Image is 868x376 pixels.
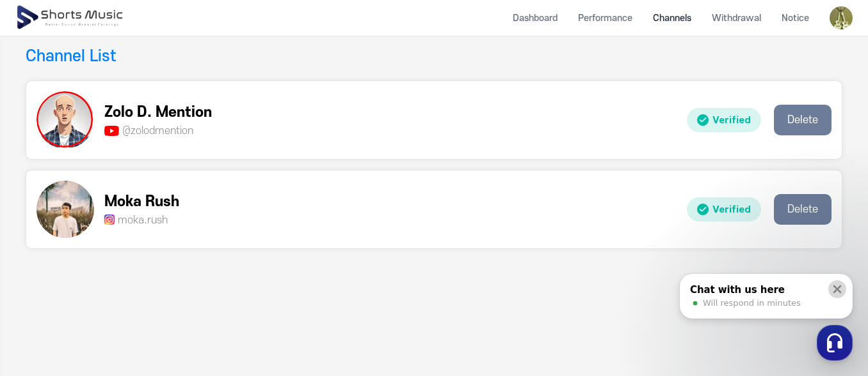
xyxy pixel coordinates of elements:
a: Withdrawal [702,1,771,35]
a: Zolo D. Mention @zolodmention [36,91,677,149]
a: Dashboard [502,1,568,35]
p: Verified [687,197,761,222]
span: Settings [189,289,221,299]
a: Home [4,270,84,302]
p: Moka Rush [104,192,179,213]
a: Settings [165,270,246,302]
span: Home [33,289,55,299]
p: Verified [687,108,761,133]
button: Delete [774,105,832,135]
p: Zolo D. Mention [104,102,212,123]
h3: Channel List [26,45,117,68]
p: @zolodmention [104,123,212,139]
a: Moka Rush moka.rush [36,181,677,238]
a: Performance [568,1,643,35]
p: moka.rush [104,213,179,228]
span: Messages [106,290,144,300]
a: Messages [84,270,165,302]
a: Notice [771,1,819,35]
button: Delete [774,194,832,225]
img: 사용자 이미지 [830,6,853,29]
a: Channels [643,1,702,35]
